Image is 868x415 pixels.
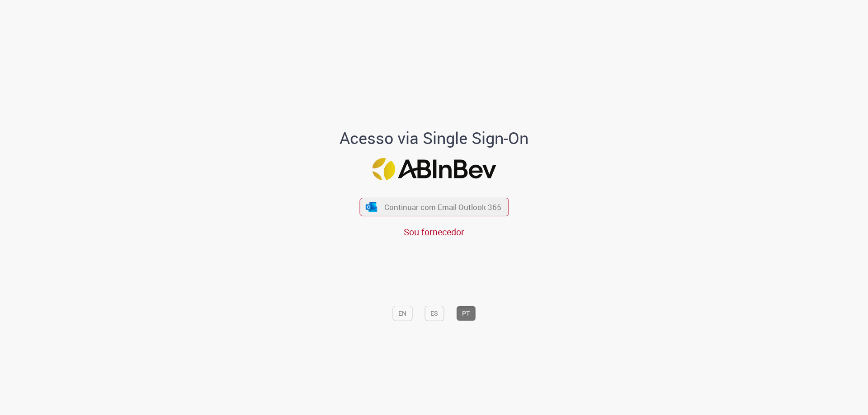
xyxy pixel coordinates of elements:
a: Sou fornecedor [404,226,464,238]
button: ES [425,306,444,321]
button: EN [392,306,412,321]
img: Logo ABInBev [372,158,496,180]
h1: Acesso via Single Sign-On [309,129,560,147]
span: Continuar com Email Outlook 365 [384,202,501,212]
img: ícone Azure/Microsoft 360 [365,202,378,212]
button: PT [456,306,476,321]
button: ícone Azure/Microsoft 360 Continuar com Email Outlook 365 [359,198,509,216]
